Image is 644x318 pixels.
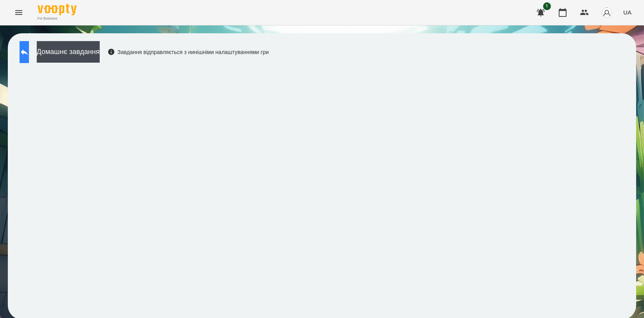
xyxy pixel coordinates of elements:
[543,2,551,10] span: 1
[38,4,77,15] img: Voopty Logo
[38,16,77,21] span: For Business
[601,7,612,18] img: avatar_s.png
[108,48,269,56] div: Завдання відправляється з нинішніми налаштуваннями гри
[9,3,28,22] button: Menu
[620,5,635,20] button: UA
[623,8,631,16] span: UA
[37,41,100,63] button: Домашнє завдання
